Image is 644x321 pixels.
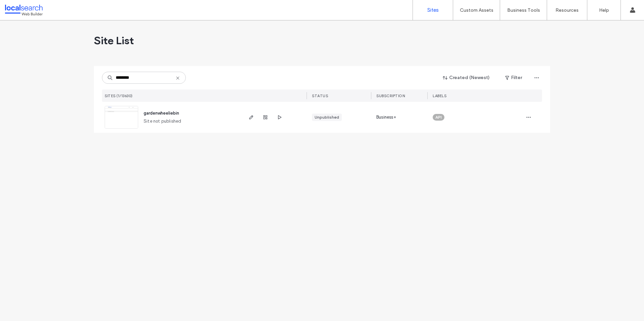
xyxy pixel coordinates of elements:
[427,7,439,13] label: Sites
[433,93,446,98] span: LABELS
[15,5,29,11] span: Help
[435,114,442,120] span: API
[105,93,133,98] span: SITES (1/13630)
[376,93,405,98] span: SUBSCRIPTION
[599,7,609,13] label: Help
[94,34,134,47] span: Site List
[144,111,179,116] a: gardenwheeliebin
[507,7,540,13] label: Business Tools
[460,7,493,13] label: Custom Assets
[376,114,396,121] span: Business+
[315,114,339,120] div: Unpublished
[437,72,496,83] button: Created (Newest)
[555,7,579,13] label: Resources
[144,118,181,125] span: Site not published
[312,93,328,98] span: STATUS
[498,72,529,83] button: Filter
